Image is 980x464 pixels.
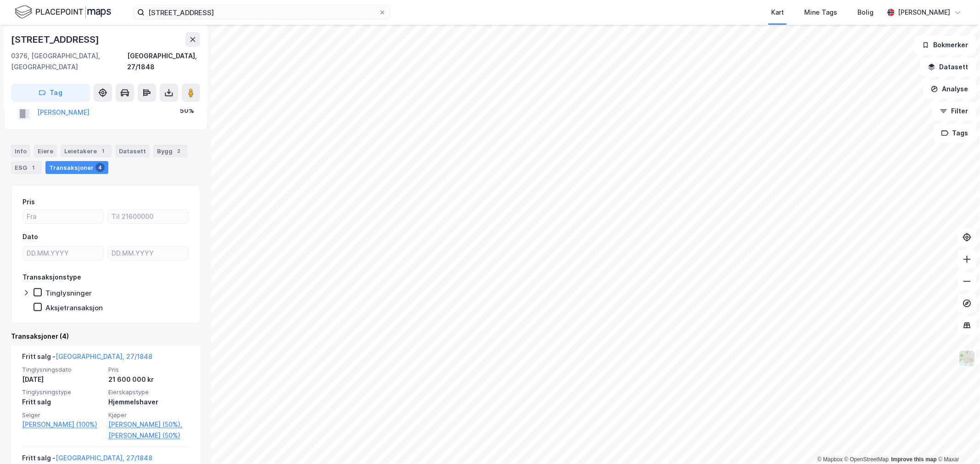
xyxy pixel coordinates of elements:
div: 21 600 000 kr [108,374,189,385]
span: Tinglysningsdato [22,366,103,374]
a: [GEOGRAPHIC_DATA], 27/1848 [56,454,152,462]
div: 4 [95,163,105,172]
div: Bygg [153,145,187,157]
button: Filter [932,102,976,120]
div: Transaksjoner (4) [11,331,200,342]
input: DD.MM.YYYY [108,246,188,260]
div: [PERSON_NAME] [898,7,951,18]
div: Info [11,145,30,157]
div: [GEOGRAPHIC_DATA], 27/1848 [128,50,200,73]
input: Søk på adresse, matrikkel, gårdeiere, leietakere eller personer [145,6,379,19]
img: logo.f888ab2527a4732fd821a326f86c7f29.svg [15,4,111,20]
button: Tag [11,84,90,102]
div: 2 [174,146,184,156]
button: Analyse [923,80,976,98]
input: Fra [23,210,103,224]
a: [GEOGRAPHIC_DATA], 27/1848 [56,352,152,360]
div: Mine Tags [804,7,837,18]
div: Hjemmelshaver [108,397,189,408]
div: Dato [22,231,38,242]
div: Kontrollprogram for chat [934,420,980,464]
div: Aksjetransaksjon [45,303,103,312]
div: Eiere [34,145,57,157]
div: Bolig [857,7,874,18]
div: [DATE] [22,374,103,385]
button: Tags [934,124,976,142]
div: Transaksjonstype [22,272,81,283]
span: Pris [108,366,189,374]
div: Fritt salg - [22,351,152,366]
a: OpenStreetMap [845,456,889,463]
a: Mapbox [818,456,843,463]
div: [STREET_ADDRESS] [11,32,101,47]
div: 1 [29,163,38,172]
span: Kjøper [108,411,189,419]
span: Selger [22,411,103,419]
div: Transaksjoner [45,161,108,174]
div: 50% [180,105,194,116]
span: Tinglysningstype [22,388,103,396]
div: Pris [22,196,35,207]
div: 0376, [GEOGRAPHIC_DATA], [GEOGRAPHIC_DATA] [11,50,128,73]
iframe: Chat Widget [934,420,980,464]
input: DD.MM.YYYY [23,246,103,260]
div: Fritt salg [22,397,103,408]
a: [PERSON_NAME] (100%) [22,419,103,430]
button: Bokmerker [914,36,976,54]
a: Improve this map [891,456,937,463]
button: Datasett [920,58,976,76]
div: Leietakere [61,145,112,157]
a: [PERSON_NAME] (50%), [108,419,189,430]
div: Datasett [115,145,150,157]
div: Kart [771,7,784,18]
div: 1 [99,146,108,156]
a: [PERSON_NAME] (50%) [108,430,189,441]
input: Til 21600000 [108,210,188,224]
div: Tinglysninger [45,289,92,297]
span: Eierskapstype [108,388,189,396]
div: ESG [11,161,42,174]
img: Z [958,350,976,367]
